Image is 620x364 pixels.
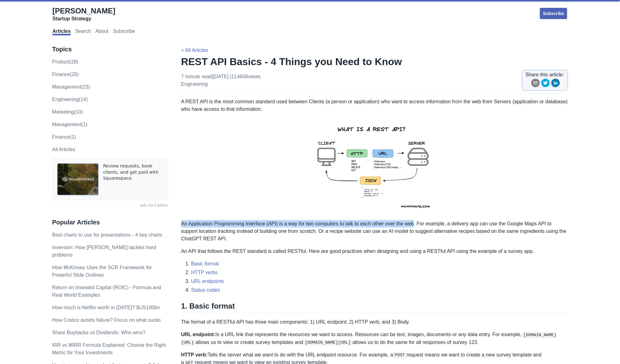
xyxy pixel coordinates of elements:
[113,28,135,35] a: Subscribe
[181,73,261,88] p: 7 minute read | [DATE]
[181,301,568,313] h2: 1. Basic format
[103,163,163,196] a: Review requests, book clients, and get paid with Squarespace.
[52,59,79,64] a: product(28)
[52,330,146,335] a: Share Buybacks vs Dividends: Who wins?
[191,270,218,275] a: HTTP verbs
[52,134,76,140] a: Finance(1)
[52,72,79,77] a: finance(28)
[52,84,90,90] a: management(23)
[181,55,568,68] h1: REST API Basics - 4 Things you Need to Know
[181,81,208,87] a: engineering
[181,352,208,357] strong: HTTP verb:
[52,232,162,238] a: Best charts to use for presentations - 4 key charts
[531,79,540,90] button: email
[551,79,560,90] button: linkedin
[306,118,443,215] img: rest-api
[52,305,160,310] a: How much is Netflix worth in [DATE]? $US100bn
[181,98,568,113] p: A REST API is the most common standard used between Clients (a person or application) who want to...
[191,279,224,284] a: URL endpoints
[52,122,88,127] a: Management(1)
[52,109,83,115] a: marketing(10)
[53,16,115,22] div: Startup Strategy
[57,163,99,196] img: ads via Carbon
[181,318,568,326] p: The format of a RESTful API has three main components: 1) URL endpoint; 2) HTTP verb; and 3) Body.
[52,317,161,323] a: How Costco avoids failure? Focus on what sucks
[541,79,550,90] button: twitter
[53,7,115,15] span: [PERSON_NAME]
[539,7,568,20] a: Subscribe
[181,332,216,337] strong: URL endpoint:
[53,28,71,35] a: Articles
[75,28,91,35] a: Search
[181,48,208,53] a: < All Articles
[191,287,220,293] a: Status codes
[52,285,161,298] a: Return on Invested Capital (ROIC) - Formula and Real World Examples
[303,340,353,346] code: [DOMAIN_NAME][URL]
[95,28,109,35] a: About
[52,265,152,278] a: How McKinsey Uses the SCR Framework for Powerful Slide Outlines
[52,342,166,355] a: IRR vs MIRR Formula Explained: Choose the Right Metric for Your Investments
[526,71,564,79] span: Share this article:
[52,45,168,53] h3: Topics
[52,245,156,258] a: Inversion: How [PERSON_NAME] tackles hard problems
[52,97,88,102] a: engineering(14)
[52,147,75,152] a: All Articles
[52,218,168,226] h3: Popular Articles
[393,352,407,358] code: POST
[181,331,568,346] p: Is a URL link that represents the resources we want to access. Resources can be text, images, doc...
[191,261,219,266] a: Basic format
[181,220,568,243] p: An Application Programming Interface (API) is a way for two computers to talk to each other over ...
[181,248,568,255] p: An API that follows the REST standard is called RESTful. Here are good practices when designing a...
[230,74,261,79] span: | 114656 views
[53,6,115,22] a: [PERSON_NAME]Startup Strategy
[52,203,168,208] a: ads via Carbon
